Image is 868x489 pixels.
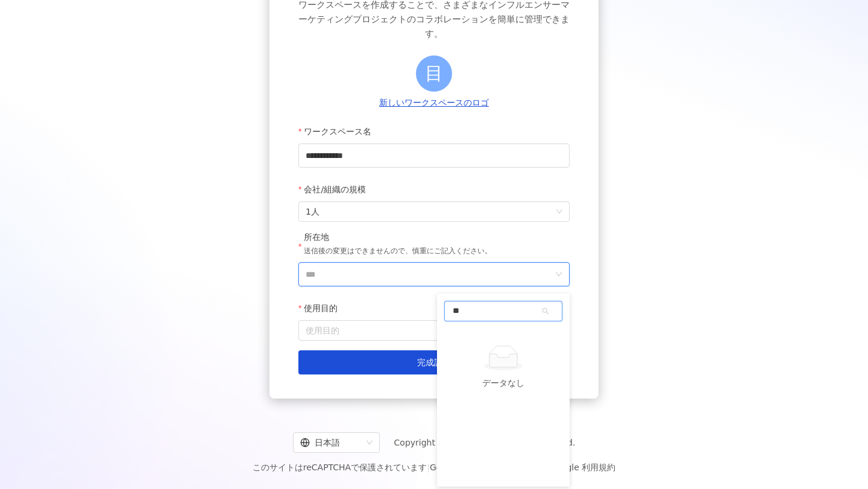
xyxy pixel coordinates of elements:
div: データなし [450,376,556,390]
div: 所在地 [304,232,492,244]
a: Google 利用規約 [549,462,615,472]
span: 1人 [306,202,562,221]
input: ワークスペース名 [298,144,570,168]
p: 送信後の変更はできませんので、慎重にご記入ください。 [304,245,492,257]
span: このサイトはreCAPTCHAで保護されています [253,460,616,475]
button: 新しいワークスペースのロゴ [376,96,492,110]
span: down [555,271,562,278]
label: ワークスペース名 [298,119,380,144]
span: Copyright © 2025 All Rights Reserved. [394,435,576,450]
button: 完成設立 [298,350,570,374]
span: 目 [425,59,443,87]
span: 完成設立 [417,358,451,367]
a: Google プライバシーポリシー [430,462,547,472]
div: 日本語 [300,433,362,452]
span: | [427,462,430,472]
label: 使用目的 [298,296,347,320]
label: 会社/組織の規模 [298,177,375,201]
